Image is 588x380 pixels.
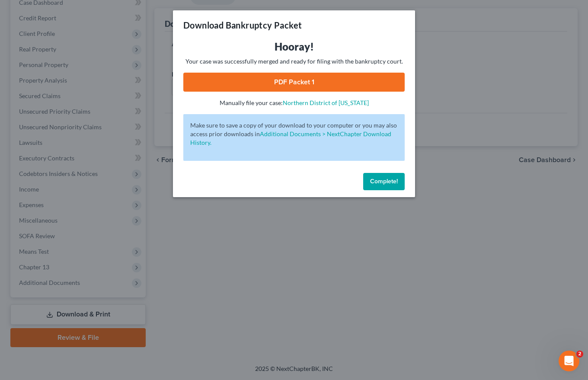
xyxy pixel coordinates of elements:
[183,57,405,66] p: Your case was successfully merged and ready for filing with the bankruptcy court.
[576,351,583,358] span: 2
[283,99,369,106] a: Northern District of [US_STATE]
[190,121,398,147] p: Make sure to save a copy of your download to your computer or you may also access prior downloads in
[363,173,405,190] button: Complete!
[370,178,398,185] span: Complete!
[183,73,405,92] a: PDF Packet 1
[190,130,391,146] a: Additional Documents > NextChapter Download History.
[183,99,405,107] p: Manually file your case:
[559,351,579,371] iframe: Intercom live chat
[183,40,405,54] h3: Hooray!
[183,19,302,31] h3: Download Bankruptcy Packet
